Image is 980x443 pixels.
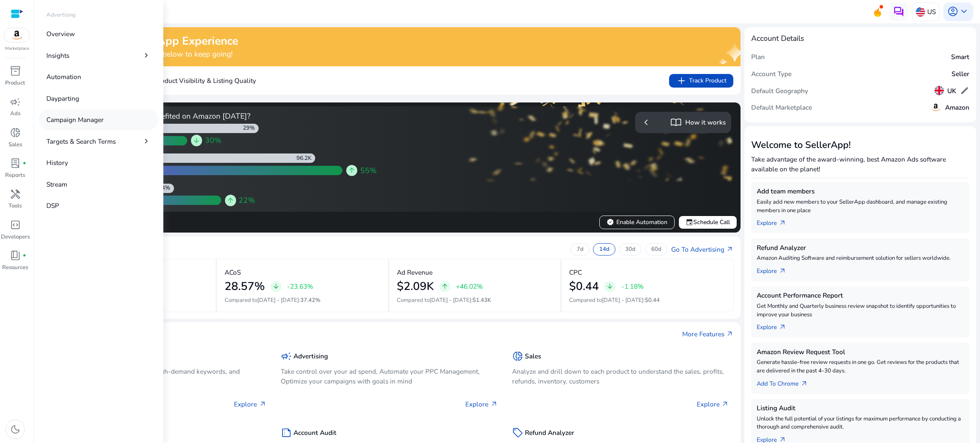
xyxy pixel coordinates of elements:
[697,399,729,409] p: Explore
[142,51,151,60] span: chevron_right
[726,330,734,338] span: arrow_outward
[296,155,315,162] div: 96.2K
[606,283,614,290] span: arrow_downward
[243,125,259,132] div: 29%
[281,427,292,438] span: summarize
[360,165,376,176] span: 55%
[5,45,29,52] p: Marketplace
[293,352,328,360] h5: Advertising
[46,94,79,103] p: Dayparting
[599,246,610,253] p: 14d
[193,137,200,145] span: arrow_downward
[676,75,687,86] span: add
[5,171,25,180] p: Reports
[757,187,964,195] h5: Add team members
[678,216,737,229] button: eventSchedule Call
[227,197,234,204] span: arrow_upward
[10,110,20,118] p: Ads
[234,399,266,409] p: Explore
[46,201,59,210] p: DSP
[757,375,815,389] a: Add To Chrome
[23,162,26,165] span: fiber_manual_record
[46,136,116,146] p: Targets & Search Terms
[9,202,22,210] p: Tools
[10,250,21,261] span: book_4
[670,117,681,128] span: import_contacts
[10,127,21,138] span: donut_small
[602,296,644,304] span: [DATE] - [DATE]
[142,136,151,146] span: chevron_right
[757,198,964,215] p: Easily add new members to your SellerApp dashboard, and manage existing members in one place
[751,53,765,61] h5: Plan
[751,139,969,151] h3: Welcome to SellerApp!
[46,11,76,20] p: Advertising
[1,233,30,241] p: Developers
[960,86,969,95] span: edit
[757,244,964,252] h5: Refund Analyzer
[934,86,944,95] img: uk.svg
[441,283,449,290] span: arrow_upward
[225,280,265,293] h2: 28.57%
[456,283,483,290] p: +46.02%
[671,244,734,254] a: Go To Advertisingarrow_outward
[721,400,729,408] span: arrow_outward
[757,254,964,263] p: Amazon Auditing Software and reimbursement solution for sellers worldwide.
[757,319,794,332] a: Explorearrow_outward
[10,424,21,435] span: dark_mode
[430,296,471,304] span: [DATE] - [DATE]
[257,296,299,304] span: [DATE] - [DATE]
[569,296,726,305] p: Compared to :
[599,216,674,229] button: verifiedEnable Automation
[397,267,433,277] p: Ad Revenue
[958,6,969,17] span: keyboard_arrow_down
[751,34,804,43] h4: Account Details
[10,158,21,169] span: lab_profile
[162,185,174,192] div: 4%
[607,218,667,227] span: Enable Automation
[473,296,491,304] span: $1.43K
[281,351,292,362] span: campaign
[757,302,964,319] p: Get Monthly and Quarterly business review snapshot to identify opportunities to improve your busi...
[751,104,812,111] h5: Default Marketplace
[4,28,30,42] img: amazon.svg
[757,292,964,299] h5: Account Performance Report
[47,112,386,121] h4: How Smart Automation users benefited on Amazon [DATE]?
[225,296,381,305] p: Compared to :
[397,296,553,305] p: Compared to :
[465,399,498,409] p: Explore
[951,53,969,61] h5: Smart
[490,400,498,408] span: arrow_outward
[751,70,792,78] h5: Account Type
[10,219,21,230] span: code_blocks
[945,104,969,111] h5: Amazon
[397,280,434,293] h2: $2.09K
[682,329,734,339] a: More Featuresarrow_outward
[512,351,523,362] span: donut_small
[577,246,584,253] p: 7d
[46,29,75,39] p: Overview
[5,79,25,88] p: Product
[686,218,730,227] span: Schedule Call
[293,429,336,437] h5: Account Audit
[757,358,964,375] p: Generate hassle-free review requests in one go. Get reviews for the products that are delivered i...
[348,167,356,174] span: arrow_upward
[757,348,964,356] h5: Amazon Review Request Tool
[569,280,599,293] h2: $0.44
[751,87,808,95] h5: Default Geography
[625,246,635,253] p: 30d
[287,283,313,290] p: -23.63%
[46,115,104,125] p: Campaign Manager
[10,189,21,200] span: handyman
[685,119,726,126] h5: How it works
[205,135,221,146] span: 30%
[779,267,786,275] span: arrow_outward
[607,219,614,226] span: verified
[2,264,28,272] p: Resources
[952,70,969,78] h5: Seller
[676,75,726,86] span: Track Product
[9,141,22,149] p: Sales
[46,158,68,168] p: History
[757,404,964,412] h5: Listing Audit
[259,400,267,408] span: arrow_outward
[46,179,67,189] p: Stream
